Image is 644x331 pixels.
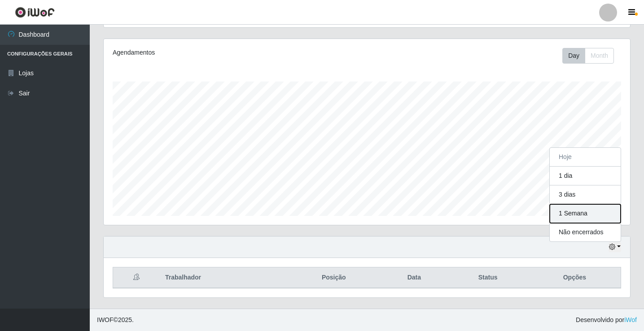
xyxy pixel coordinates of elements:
div: Agendamentos [113,48,317,57]
span: IWOF [97,316,114,323]
th: Opções [529,267,621,288]
button: Não encerrados [550,223,621,241]
th: Trabalhador [160,267,286,288]
div: Toolbar with button groups [562,48,621,64]
img: CoreUI Logo [15,7,55,18]
th: Data [381,267,447,288]
div: First group [562,48,614,64]
button: 1 dia [550,167,621,185]
button: Hoje [550,148,621,167]
button: Day [562,48,585,64]
th: Status [447,267,529,288]
span: © 2025 . [97,315,134,325]
a: iWof [624,316,637,323]
button: 1 Semana [550,204,621,223]
th: Posição [286,267,381,288]
span: Desenvolvido por [576,315,637,325]
button: Month [585,48,614,64]
button: 3 dias [550,185,621,204]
